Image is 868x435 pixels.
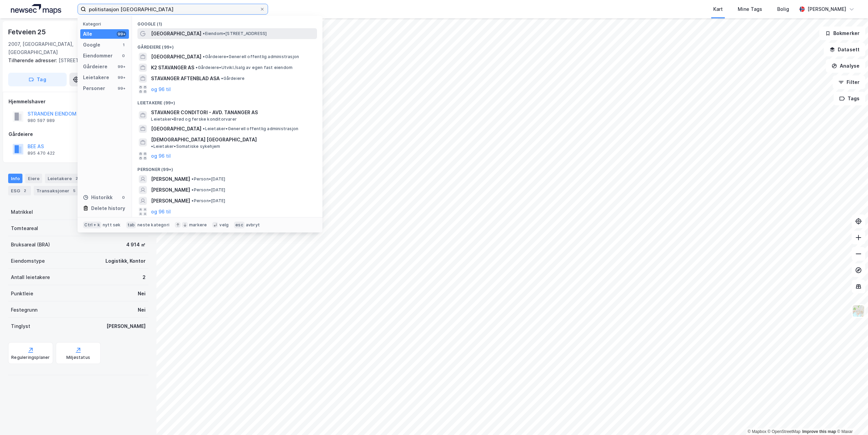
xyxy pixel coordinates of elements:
[151,125,201,133] span: [GEOGRAPHIC_DATA]
[105,257,146,265] div: Logistikk, Kontor
[132,16,322,28] div: Google (1)
[83,222,101,228] div: Ctrl + k
[86,4,260,14] input: Søk på adresse, matrikkel, gårdeiere, leietakere eller personer
[11,273,50,281] div: Antall leietakere
[151,152,171,160] button: og 96 til
[834,402,868,435] iframe: Chat Widget
[196,65,293,70] span: Gårdeiere • Utvikl./salg av egen fast eiendom
[191,198,194,203] span: •
[21,187,28,194] div: 2
[126,241,146,249] div: 4 914 ㎡
[121,42,126,48] div: 1
[713,5,723,13] div: Kart
[219,222,229,228] div: velg
[132,39,322,51] div: Gårdeiere (99+)
[9,130,148,138] div: Gårdeiere
[802,429,836,434] a: Improve this map
[191,176,194,181] span: •
[246,222,260,228] div: avbryt
[103,222,121,228] div: nytt søk
[151,117,237,122] span: Leietaker • Brød og ferske konditorvarer
[8,56,143,65] div: [STREET_ADDRESS]
[191,198,225,204] span: Person • [DATE]
[11,4,61,14] img: logo.a4113a55bc3d86da70a041830d287a7e.svg
[834,402,868,435] div: Kontrollprogram for chat
[777,5,789,13] div: Bolig
[151,74,220,83] span: STAVANGER AFTENBLAD ASA
[117,86,126,91] div: 99+
[8,186,31,195] div: ESG
[34,186,80,195] div: Transaksjoner
[151,108,314,117] span: STAVANGER CONDITORI - AVD. TANANGER AS
[203,54,205,59] span: •
[83,193,113,202] div: Historikk
[83,84,105,92] div: Personer
[8,174,22,183] div: Info
[83,21,129,27] div: Kategori
[83,73,109,82] div: Leietakere
[83,41,100,49] div: Google
[852,304,865,317] img: Z
[71,187,78,194] div: 5
[11,208,33,216] div: Matrikkel
[117,31,126,37] div: 99+
[151,175,190,183] span: [PERSON_NAME]
[28,151,55,156] div: 895 470 422
[83,52,113,60] div: Eiendommer
[9,98,148,106] div: Hjemmelshaver
[8,73,67,86] button: Tag
[28,118,55,123] div: 980 597 989
[11,224,38,232] div: Tomteareal
[151,85,171,93] button: og 96 til
[768,429,801,434] a: OpenStreetMap
[106,322,146,330] div: [PERSON_NAME]
[11,355,50,360] div: Reguleringsplaner
[73,175,80,182] div: 2
[83,63,107,71] div: Gårdeiere
[25,174,42,183] div: Eiere
[11,257,45,265] div: Eiendomstype
[834,92,865,105] button: Tags
[191,187,194,192] span: •
[151,53,201,61] span: [GEOGRAPHIC_DATA]
[117,75,126,80] div: 99+
[126,222,136,228] div: tab
[8,40,112,56] div: 2007, [GEOGRAPHIC_DATA], [GEOGRAPHIC_DATA]
[807,5,846,13] div: [PERSON_NAME]
[819,27,865,40] button: Bokmerker
[117,64,126,69] div: 99+
[221,76,223,81] span: •
[11,322,30,330] div: Tinglyst
[203,54,299,59] span: Gårdeiere • Generell offentlig administrasjon
[833,75,865,89] button: Filter
[191,187,225,193] span: Person • [DATE]
[203,126,205,131] span: •
[132,95,322,107] div: Leietakere (99+)
[45,174,83,183] div: Leietakere
[11,241,50,249] div: Bruksareal (BRA)
[137,222,169,228] div: neste kategori
[143,273,146,281] div: 2
[132,161,322,174] div: Personer (99+)
[189,222,207,228] div: markere
[203,31,267,36] span: Eiendom • [STREET_ADDRESS]
[121,195,126,200] div: 0
[121,53,126,58] div: 0
[151,64,194,72] span: K2 STAVANGER AS
[196,65,198,70] span: •
[151,208,171,216] button: og 96 til
[151,30,201,38] span: [GEOGRAPHIC_DATA]
[151,136,257,144] span: [DEMOGRAPHIC_DATA] [GEOGRAPHIC_DATA]
[826,59,865,73] button: Analyse
[138,306,146,314] div: Nei
[738,5,762,13] div: Mine Tags
[66,355,90,360] div: Miljøstatus
[151,144,153,149] span: •
[83,30,92,38] div: Alle
[91,204,125,212] div: Delete history
[8,57,59,63] span: Tilhørende adresser:
[191,176,225,182] span: Person • [DATE]
[11,290,33,298] div: Punktleie
[11,306,37,314] div: Festegrunn
[221,76,245,81] span: Gårdeiere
